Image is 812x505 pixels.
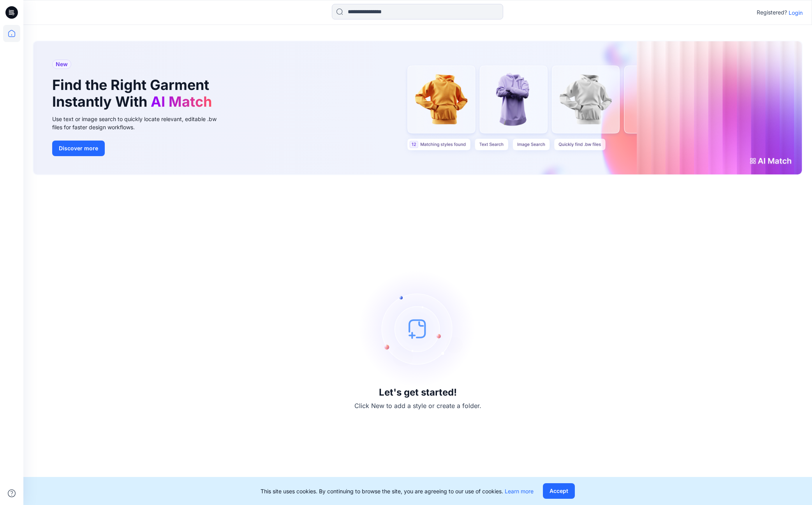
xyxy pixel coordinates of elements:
span: AI Match [151,93,212,110]
span: New [56,60,68,69]
p: Registered? [757,8,787,17]
h1: Find the Right Garment Instantly With [52,77,216,110]
div: Use text or image search to quickly locate relevant, editable .bw files for faster design workflows. [52,115,227,131]
img: empty-state-image.svg [359,270,476,387]
button: Accept [543,483,575,499]
h3: Let's get started! [379,387,457,398]
a: Learn more [505,488,534,494]
p: Login [789,9,803,17]
p: Click New to add a style or create a folder. [354,401,481,410]
p: This site uses cookies. By continuing to browse the site, you are agreeing to our use of cookies. [261,487,534,495]
button: Discover more [52,141,105,156]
